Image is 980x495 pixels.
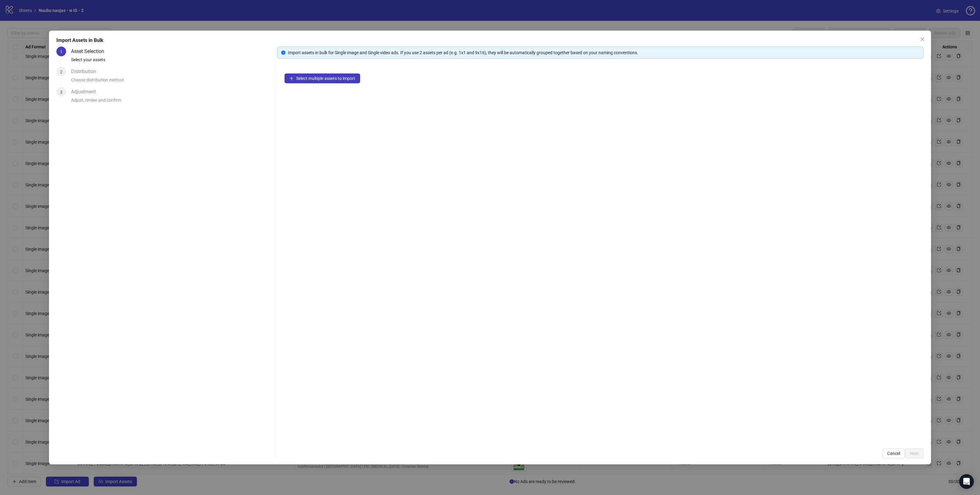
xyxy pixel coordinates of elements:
[959,474,974,489] div: Open Intercom Messenger
[296,76,355,81] span: Select multiple assets to import
[56,37,924,44] div: Import Assets in Bulk
[918,34,927,44] button: Close
[285,73,360,83] button: Select multiple assets to import
[71,56,272,67] div: Select your assets
[289,76,294,81] span: plus
[887,451,900,456] span: Cancel
[71,97,272,107] div: Adjust, review and confirm
[288,49,920,56] div: Import assets in bulk for Single image and Single video ads. If you use 2 assets per ad (e.g. 1x1...
[71,87,101,97] div: Adjustment
[905,448,924,458] button: Next
[71,67,101,77] div: Distribution
[882,448,905,458] button: Cancel
[60,49,62,54] span: 1
[71,47,109,56] div: Asset Selection
[60,90,62,95] span: 3
[71,77,272,87] div: Choose distribution method
[920,37,925,42] span: close
[60,69,62,74] span: 2
[281,51,285,55] span: info-circle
